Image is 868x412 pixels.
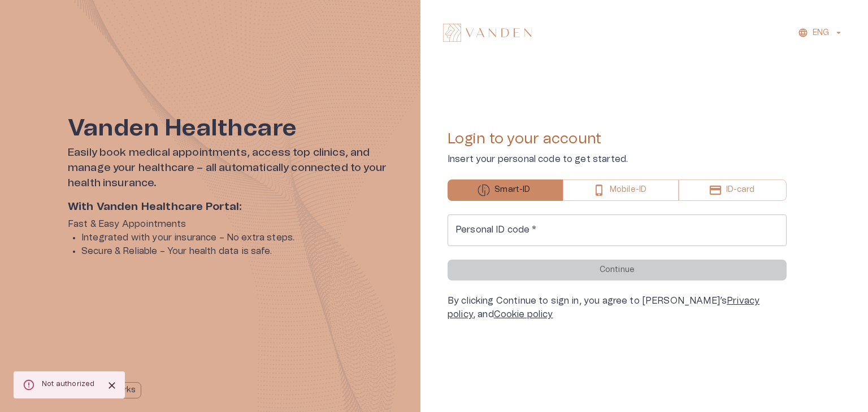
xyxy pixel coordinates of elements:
div: By clicking Continue to sign in, you agree to [PERSON_NAME]’s , and [448,294,787,321]
h4: Login to your account [448,130,787,148]
p: Smart-ID [494,184,530,196]
button: Mobile-ID [563,179,679,201]
button: ID-card [679,179,787,201]
a: Cookie policy [494,310,553,319]
p: ID-card [726,184,754,196]
img: Vanden logo [443,24,532,42]
p: Mobile-ID [610,184,646,196]
button: ENG [796,25,845,41]
button: Smart-ID [448,179,563,201]
div: Not authorized [42,375,94,395]
p: Insert your personal code to get started. [448,152,787,166]
p: ENG [813,27,829,39]
a: Privacy policy [448,296,759,319]
button: Close [103,377,120,394]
